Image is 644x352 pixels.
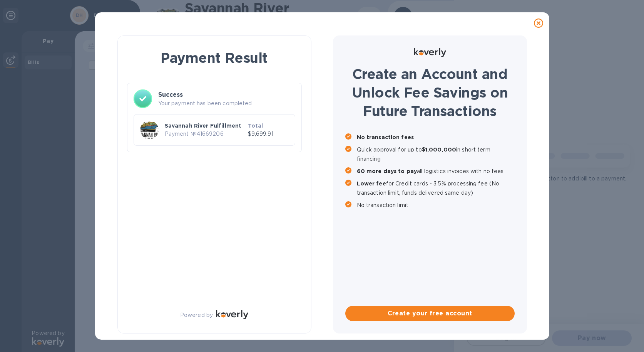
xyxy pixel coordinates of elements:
img: Logo [414,48,446,57]
b: $1,000,000 [422,147,456,153]
b: Total [248,123,263,129]
p: Savannah River Fulfillment [165,122,245,130]
p: $9,699.91 [248,130,289,138]
p: for Credit cards - 3.5% processing fee (No transaction limit, funds delivered same day) [357,179,515,197]
p: Quick approval for up to in short term financing [357,145,515,163]
h1: Payment Result [130,48,299,67]
p: Payment № 41669206 [165,130,245,138]
b: 60 more days to pay [357,168,417,174]
p: Your payment has been completed. [158,99,295,108]
p: all logistics invoices with no fees [357,167,515,176]
b: Lower fee [357,180,386,187]
h1: Create an Account and Unlock Fee Savings on Future Transactions [345,65,515,120]
img: Logo [216,310,248,319]
p: Powered by [180,311,213,319]
button: Create your free account [345,306,515,321]
b: No transaction fees [357,134,414,140]
p: No transaction limit [357,200,515,210]
span: Create your free account [351,309,509,318]
h3: Success [158,90,295,99]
